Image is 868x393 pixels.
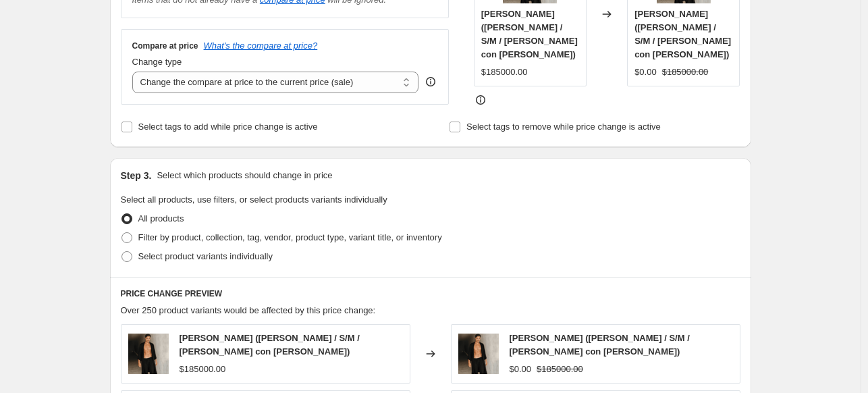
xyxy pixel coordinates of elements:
div: $0.00 [510,363,532,376]
span: Over 250 product variants would be affected by this price change: [121,305,376,315]
span: Select tags to add while price change is active [138,122,318,132]
span: Select all products, use filters, or select products variants individually [121,194,387,205]
div: $185000.00 [180,363,226,376]
span: Select product variants individually [138,251,273,261]
strike: $185000.00 [537,363,583,376]
span: [PERSON_NAME] ([PERSON_NAME] / S/M / [PERSON_NAME] con [PERSON_NAME]) [180,333,360,357]
span: All products [138,213,184,224]
p: Select which products should change in price [157,169,332,182]
span: [PERSON_NAME] ([PERSON_NAME] / S/M / [PERSON_NAME] con [PERSON_NAME]) [481,9,578,59]
button: What's the compare at price? [204,41,318,51]
div: $185000.00 [481,65,528,79]
h2: Step 3. [121,169,152,182]
h6: PRICE CHANGE PREVIEW [121,288,740,299]
div: help [424,75,437,88]
span: [PERSON_NAME] ([PERSON_NAME] / S/M / [PERSON_NAME] con [PERSON_NAME]) [510,333,690,357]
span: [PERSON_NAME] ([PERSON_NAME] / S/M / [PERSON_NAME] con [PERSON_NAME]) [634,9,731,59]
span: Select tags to remove while price change is active [466,122,661,132]
img: Portada-30_80x.png [458,334,499,374]
strike: $185000.00 [662,65,709,79]
img: Portada-30_80x.png [128,334,169,374]
span: Filter by product, collection, tag, vendor, product type, variant title, or inventory [138,232,442,242]
h3: Compare at price [132,41,198,51]
span: Change type [132,57,182,67]
div: $0.00 [634,65,657,79]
